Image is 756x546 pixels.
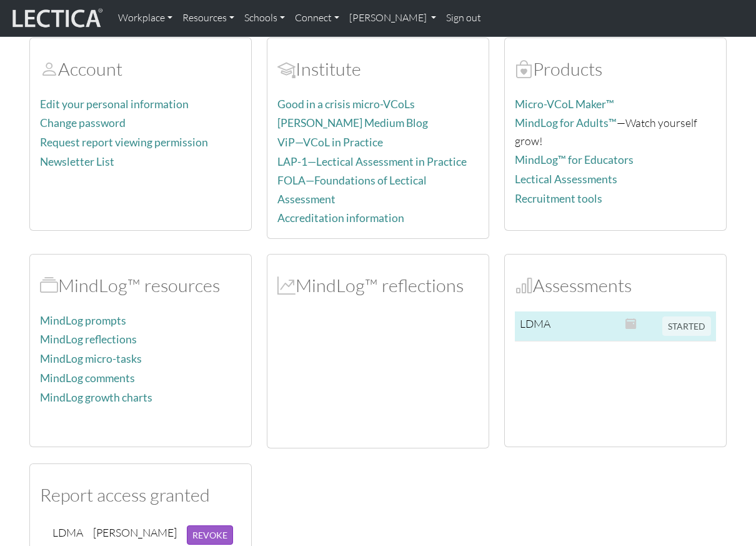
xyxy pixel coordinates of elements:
[239,5,290,31] a: Schools
[515,153,634,166] a: MindLog™ for Educators
[40,372,135,385] a: MindLog comments
[40,484,241,506] h2: Report access granted
[93,525,177,540] div: [PERSON_NAME]
[277,136,383,149] a: ViP—VCoL in Practice
[515,173,617,186] a: Lectical Assessments
[277,98,415,111] a: Good in a crisis micro-VCoLs
[344,5,441,31] a: [PERSON_NAME]
[515,311,560,341] td: LDMA
[40,136,208,149] a: Request report viewing permission
[441,5,486,31] a: Sign out
[40,58,58,80] span: Account
[277,274,296,296] span: MindLog
[277,211,404,225] a: Accreditation information
[187,525,233,545] button: REVOKE
[177,5,239,31] a: Resources
[40,58,241,80] h2: Account
[277,58,479,80] h2: Institute
[113,5,177,31] a: Workplace
[290,5,344,31] a: Connect
[277,275,479,296] h2: MindLog™ reflections
[277,155,467,168] a: LAP-1—Lectical Assessment in Practice
[40,391,152,404] a: MindLog growth charts
[9,6,103,30] img: lecticalive
[40,116,126,129] a: Change password
[515,58,533,80] span: Products
[277,174,427,205] a: FOLA—Foundations of Lectical Assessment
[515,116,617,129] a: MindLog for Adults™
[40,274,58,296] span: MindLog™ resources
[515,114,716,149] p: —Watch yourself grow!
[625,316,637,330] span: This Assessment closed on: 2025-08-11 20:00
[515,275,716,296] h2: Assessments
[40,352,142,365] a: MindLog micro-tasks
[515,274,533,296] span: Assessments
[40,333,137,346] a: MindLog reflections
[40,98,189,111] a: Edit your personal information
[515,192,602,205] a: Recruitment tools
[40,314,126,327] a: MindLog prompts
[40,275,241,296] h2: MindLog™ resources
[277,58,296,80] span: Account
[515,58,716,80] h2: Products
[277,116,428,129] a: [PERSON_NAME] Medium Blog
[515,98,614,111] a: Micro-VCoL Maker™
[40,155,114,168] a: Newsletter List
